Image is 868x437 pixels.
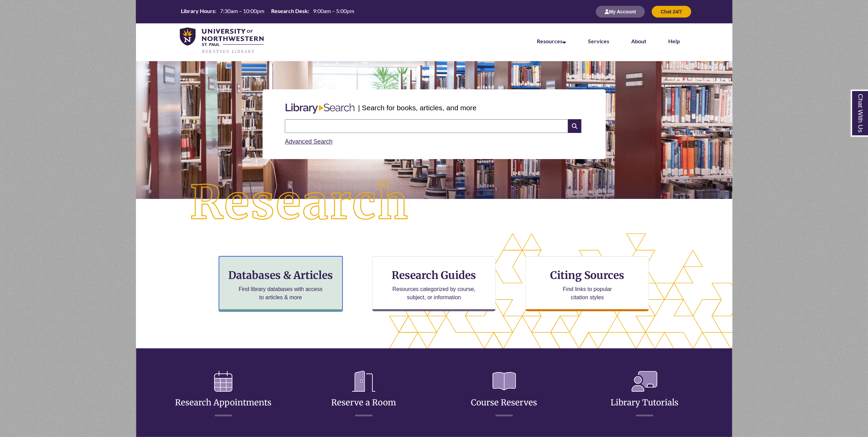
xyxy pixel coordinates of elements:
a: My Account [596,9,645,14]
a: Research Guides Resources categorized by course, subject, or information [372,256,496,311]
p: Find library databases with access to articles & more [236,285,325,302]
img: UNWSP Library Logo [180,27,264,54]
a: Services [588,38,610,44]
a: Course Reserves [471,381,537,408]
p: | Search for books, articles, and more [358,102,476,113]
a: Hours Today [178,7,357,16]
a: Advanced Search [285,138,333,145]
a: Reserve a Room [332,381,396,408]
a: About [632,38,647,44]
a: Library Tutorials [611,381,679,408]
table: Hours Today [178,7,357,16]
p: Resources categorized by course, subject, or information [389,285,479,302]
h3: Research Guides [378,269,490,282]
button: Chat 24/7 [652,6,691,18]
a: Help [669,38,680,44]
p: Find links to popular citation styles [554,285,621,302]
a: Research Appointments [175,381,272,408]
th: Library Hours: [178,7,217,15]
a: Databases & Articles Find library databases with access to articles & more [219,256,343,311]
span: 9:00am – 5:00pm [313,8,355,14]
h3: Citing Sources [546,269,629,282]
i: Search [568,119,581,133]
span: 7:30am – 10:00pm [220,8,264,14]
h3: Databases & Articles [225,269,337,282]
img: Research [165,156,434,250]
a: Resources [537,38,566,44]
a: Chat 24/7 [652,9,691,14]
a: Citing Sources Find links to popular citation styles [525,256,649,311]
th: Research Desk: [268,7,310,15]
button: My Account [596,6,645,18]
img: Libary Search [282,101,358,116]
